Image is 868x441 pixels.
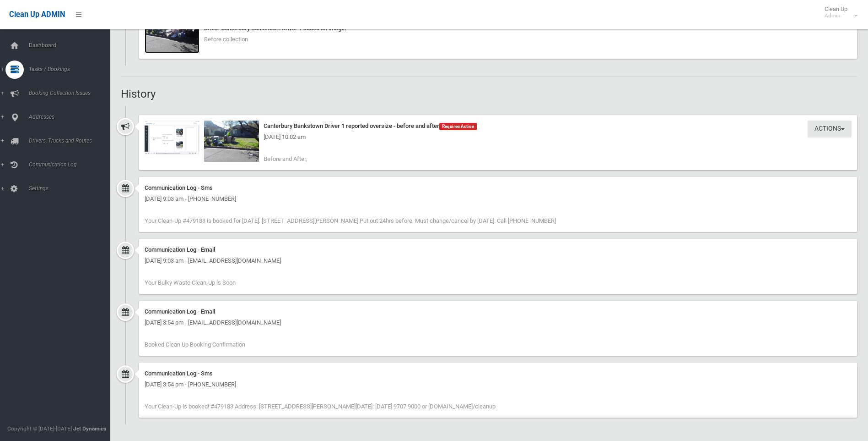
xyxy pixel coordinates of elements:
[145,182,852,193] div: Communication Log - Sms
[145,121,199,155] img: Screenshot_20250826-100220_Firefox.jpg
[26,90,117,96] span: Booking Collection Issues
[145,132,852,143] div: [DATE] 10:02 am
[145,317,852,328] div: [DATE] 3:54 pm - [EMAIL_ADDRESS][DOMAIN_NAME]
[145,279,236,286] span: Your Bulky Waste Clean-Up is Soon
[145,193,852,204] div: [DATE] 9:03 am - [PHONE_NUMBER]
[825,12,847,19] small: Admin
[204,36,248,43] span: Before collection
[204,121,259,162] img: 2025-08-2610.01.162723993783593970601.jpg
[26,185,117,192] span: Settings
[808,121,852,138] button: Actions
[7,425,72,432] span: Copyright © [DATE]-[DATE]
[145,121,852,132] div: Canterbury Bankstown Driver 1 reported oversize - before and after
[145,379,852,390] div: [DATE] 3:54 pm - [PHONE_NUMBER]
[145,368,852,379] div: Communication Log - Sms
[26,66,117,72] span: Tasks / Bookings
[26,42,117,49] span: Dashboard
[439,123,477,130] span: Requires Action
[26,114,117,120] span: Addresses
[820,6,857,19] span: Clean Up
[145,217,556,224] span: Your Clean-Up #479183 is booked for [DATE]. [STREET_ADDRESS][PERSON_NAME] Put out 24hrs before. M...
[26,161,117,168] span: Communication Log
[121,88,857,100] h2: History
[26,138,117,144] span: Drivers, Trucks and Routes
[9,10,65,19] span: Clean Up ADMIN
[145,341,245,348] span: Booked Clean Up Booking Confirmation
[145,306,852,317] div: Communication Log - Email
[145,255,852,266] div: [DATE] 9:03 am - [EMAIL_ADDRESS][DOMAIN_NAME]
[145,12,199,53] img: 2025-08-2609.57.025242109394642866342.jpg
[145,403,496,410] span: Your Clean-Up is booked! #479183 Address: [STREET_ADDRESS][PERSON_NAME][DATE]: [DATE] 9707 9000 o...
[264,155,307,162] span: Before and After,
[145,244,852,255] div: Communication Log - Email
[73,425,106,432] strong: Jet Dynamics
